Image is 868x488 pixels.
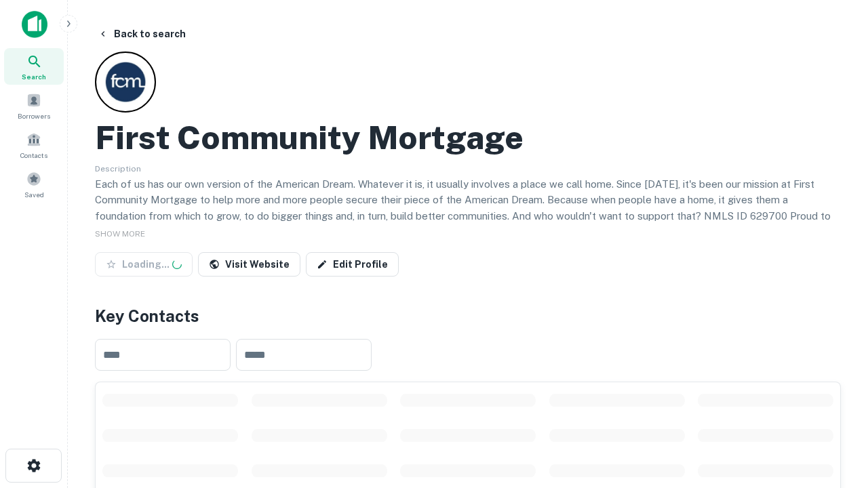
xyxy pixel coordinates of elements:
h2: First Community Mortgage [95,118,524,157]
span: Search [22,71,46,82]
button: Back to search [92,22,191,46]
h4: Key Contacts [95,304,841,328]
img: capitalize-icon.png [22,11,47,38]
span: SHOW MORE [95,229,145,239]
a: Saved [4,166,64,203]
a: Contacts [4,127,64,163]
p: Each of us has our own version of the American Dream. Whatever it is, it usually involves a place... [95,176,841,240]
span: Description [95,164,141,174]
span: Borrowers [18,110,50,121]
a: Search [4,48,64,85]
span: Contacts [20,150,47,161]
a: Edit Profile [306,252,399,277]
a: Visit Website [198,252,300,277]
iframe: Chat Widget [800,336,868,401]
a: Borrowers [4,87,64,124]
span: Saved [24,189,44,200]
